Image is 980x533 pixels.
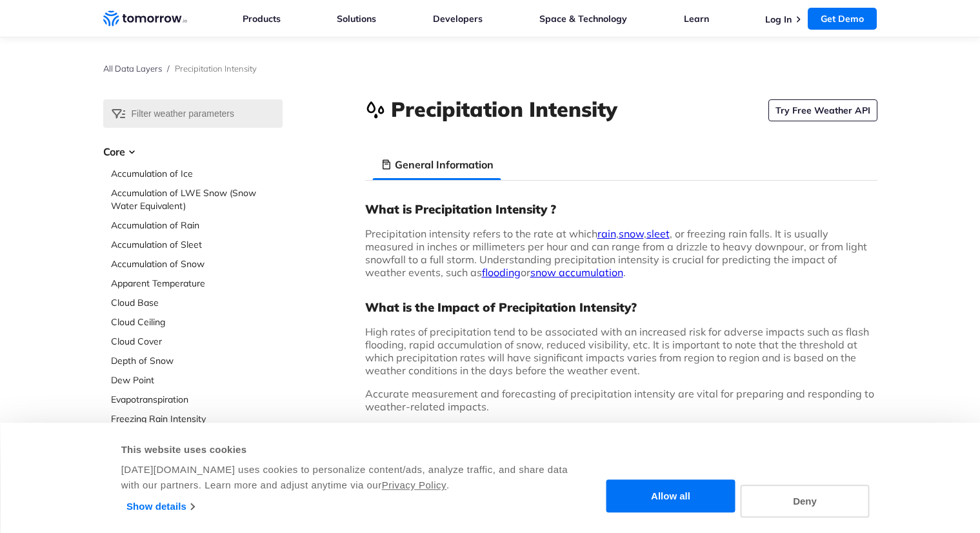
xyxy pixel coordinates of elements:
a: Depth of Snow [111,354,283,367]
a: Accumulation of Rain [111,219,283,232]
h3: What is the Impact of Precipitation Intensity? [365,299,877,315]
a: Show details [126,497,194,516]
a: Try Free Weather API [768,99,877,121]
button: Deny [741,485,870,518]
a: flooding [482,266,521,279]
a: Products [243,13,281,25]
a: Cloud Base [111,296,283,309]
input: Filter weather parameters [103,99,283,128]
h1: Precipitation Intensity [391,95,617,123]
div: This website uses cookies [121,442,570,458]
li: General Information [373,149,501,180]
a: Accumulation of Snow [111,257,283,270]
a: rain [597,227,616,240]
a: Home link [103,9,187,28]
a: snow [619,227,644,240]
a: Cloud Ceiling [111,316,283,328]
a: Privacy Policy [382,479,446,490]
a: Log In [765,14,792,25]
a: Accumulation of LWE Snow (Snow Water Equivalent) [111,186,283,212]
a: Space & Technology [539,13,627,25]
a: Get Demo [808,8,877,30]
h3: Core [103,144,283,159]
a: Evapotranspiration [111,393,283,406]
a: Dew Point [111,374,283,387]
a: Cloud Cover [111,335,283,348]
button: Allow all [606,480,735,513]
a: All Data Layers [103,63,162,74]
span: Precipitation intensity refers to the rate at which , , , or freezing rain falls. It is usually m... [365,227,867,279]
a: Solutions [337,13,376,25]
span: Accurate measurement and forecasting of precipitation intensity are vital for preparing and respo... [365,387,874,413]
h3: What is Precipitation Intensity ? [365,201,877,217]
a: Accumulation of Sleet [111,238,283,251]
a: Accumulation of Ice [111,167,283,180]
a: Learn [684,13,709,25]
h3: General Information [395,157,494,172]
a: snow accumulation [530,266,623,279]
span: High rates of precipitation tend to be associated with an increased risk for adverse impacts such... [365,325,869,377]
div: [DATE][DOMAIN_NAME] uses cookies to personalize content/ads, analyze traffic, and share data with... [121,462,570,493]
span: Precipitation Intensity [175,63,257,74]
a: Apparent Temperature [111,277,283,290]
span: / [167,63,170,74]
a: Freezing Rain Intensity [111,412,283,425]
a: Developers [433,13,483,25]
a: sleet [646,227,670,240]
